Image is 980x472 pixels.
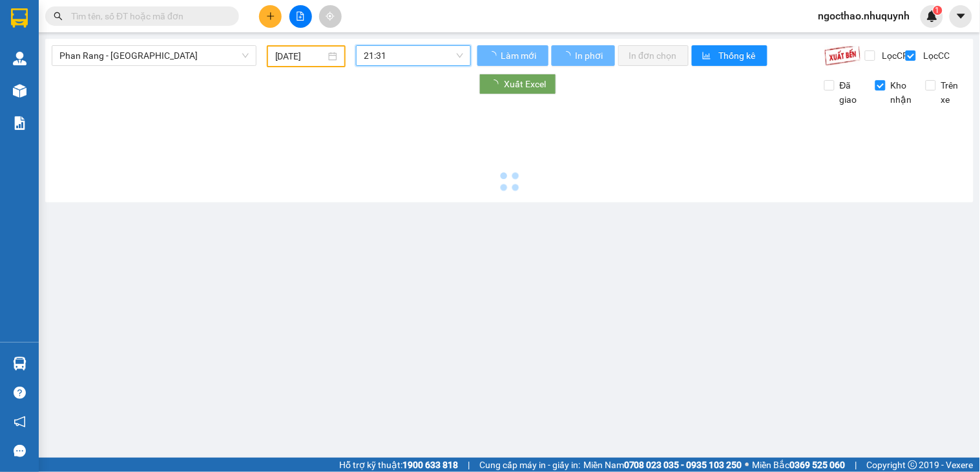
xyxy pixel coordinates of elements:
[479,74,556,94] button: Xuất Excel
[14,445,26,457] span: message
[575,48,605,63] span: In phơi
[36,5,158,30] strong: NHƯ QUỲNH
[955,10,967,22] span: caret-down
[13,116,26,130] img: solution-icon
[745,462,749,467] span: ⚪️
[5,80,101,92] span: VP [PERSON_NAME]:
[877,48,911,63] span: Lọc CR
[13,84,26,98] img: warehouse-icon
[54,12,63,21] span: search
[824,45,861,66] img: 9k=
[71,9,224,23] input: Tìm tên, số ĐT hoặc mã đơn
[296,12,305,21] span: file-add
[624,460,742,470] strong: 0708 023 035 - 0935 103 250
[326,12,335,21] span: aim
[479,458,580,472] span: Cung cấp máy in - giấy in:
[501,48,538,63] span: Làm mới
[935,6,940,15] span: 1
[11,8,28,28] img: logo-vxr
[692,45,767,66] button: bar-chartThống kê
[835,78,866,107] span: Đã giao
[13,52,26,65] img: warehouse-icon
[753,458,846,472] span: Miền Bắc
[259,5,282,28] button: plus
[562,51,573,60] span: loading
[477,45,548,66] button: Làm mới
[59,46,249,65] span: Phan Rang - Sài Gòn
[5,48,187,78] strong: 342 [PERSON_NAME], P1, Q10, TP.HCM - 0931 556 979
[702,51,713,61] span: bar-chart
[950,5,972,28] button: caret-down
[14,387,26,399] span: question-circle
[618,45,689,66] button: In đơn chọn
[468,458,470,472] span: |
[275,49,326,63] input: 12/08/2025
[908,460,917,469] span: copyright
[918,48,952,63] span: Lọc CC
[402,460,458,470] strong: 1900 633 818
[936,78,967,107] span: Trên xe
[583,458,742,472] span: Miền Nam
[5,47,189,78] p: VP [GEOGRAPHIC_DATA]:
[790,460,846,470] strong: 0369 525 060
[13,357,26,370] img: warehouse-icon
[364,46,463,65] span: 21:31
[718,48,757,63] span: Thống kê
[933,6,943,15] sup: 1
[488,51,499,60] span: loading
[14,416,26,428] span: notification
[552,45,615,66] button: In phơi
[339,458,458,472] span: Hỗ trợ kỹ thuật:
[319,5,342,28] button: aim
[808,8,921,24] span: ngocthao.nhuquynh
[886,78,917,107] span: Kho nhận
[926,10,938,22] img: icon-new-feature
[266,12,275,21] span: plus
[855,458,857,472] span: |
[289,5,312,28] button: file-add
